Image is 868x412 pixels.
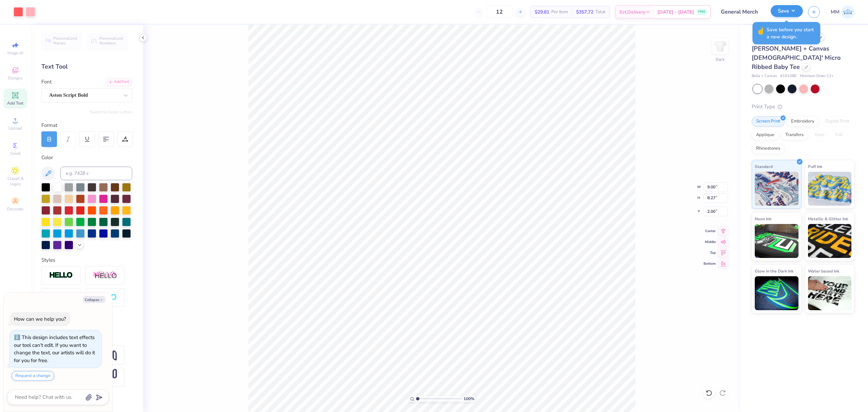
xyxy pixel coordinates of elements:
span: $357.72 [576,8,593,16]
img: Metallic & Glitter Ink [808,224,852,258]
img: Neon Ink [755,224,798,258]
span: Total [595,8,606,16]
span: Glow in the Dark Ink [755,267,793,275]
div: Embroidery [787,116,819,127]
a: MM [831,5,854,19]
span: ☝️ [756,26,765,40]
span: # 1010BE [780,73,796,79]
span: Greek [10,151,21,156]
img: Back [713,39,727,53]
span: Add Text [7,100,23,106]
span: Minimum Order: 12 + [800,73,834,79]
span: Clipart & logos [3,176,27,187]
span: Image AI [7,50,23,56]
div: Vinyl [810,130,829,140]
span: 100 % [463,396,474,402]
div: Screen Print [752,116,785,127]
span: Personalized Numbers [99,36,123,45]
span: Decorate [7,206,23,212]
div: Format [41,121,133,129]
div: How can we help you? [14,316,66,322]
span: Neon Ink [755,215,771,222]
img: Standard [755,172,798,206]
img: Mariah Myssa Salurio [841,5,854,19]
img: Puff Ink [808,172,852,206]
span: MM [831,8,840,16]
span: Top [704,250,716,255]
img: Glow in the Dark Ink [755,276,798,310]
img: Stroke [49,271,73,279]
img: Shadow [93,271,117,280]
span: FREE [698,10,705,14]
button: Switch to Greek Letters [90,109,132,115]
button: Save [771,5,803,17]
span: [PERSON_NAME] + Canvas [DEMOGRAPHIC_DATA]' Micro Ribbed Baby Tee [752,44,841,71]
span: Bottom [704,261,716,266]
div: Print Type [752,103,854,111]
div: Text Tool [41,62,132,71]
img: Water based Ink [808,276,852,310]
div: Applique [752,130,779,140]
button: Collapse [83,296,105,303]
div: Foil [831,130,847,140]
span: Personalized Names [53,36,77,45]
div: Transfers [781,130,808,140]
div: Styles [41,256,132,264]
div: Digital Print [821,116,854,127]
button: Request a change [12,371,54,381]
span: Per Item [551,8,568,16]
span: Est. Delivery [619,8,645,16]
span: Water based Ink [808,267,839,275]
span: Middle [704,240,716,244]
span: Save before you start a new design. [767,26,816,40]
label: Font [41,78,52,86]
span: Center [704,229,716,233]
div: This design includes text effects our tool can't edit. If you want to change the text, our artist... [14,334,95,364]
input: Untitled Design [716,5,766,19]
input: – – [486,6,513,18]
div: Back [716,56,725,62]
span: Puff Ink [808,163,822,170]
div: Color [41,154,132,162]
span: Metallic & Glitter Ink [808,215,848,222]
div: Rhinestones [752,144,785,154]
div: Add Font [105,78,132,86]
span: Upload [8,126,22,131]
span: $29.81 [535,8,549,16]
span: Standard [755,163,773,170]
input: e.g. 7428 c [60,167,132,180]
span: Bella + Canvas [752,73,777,79]
span: Designs [8,75,23,81]
span: [DATE] - [DATE] [657,8,694,16]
